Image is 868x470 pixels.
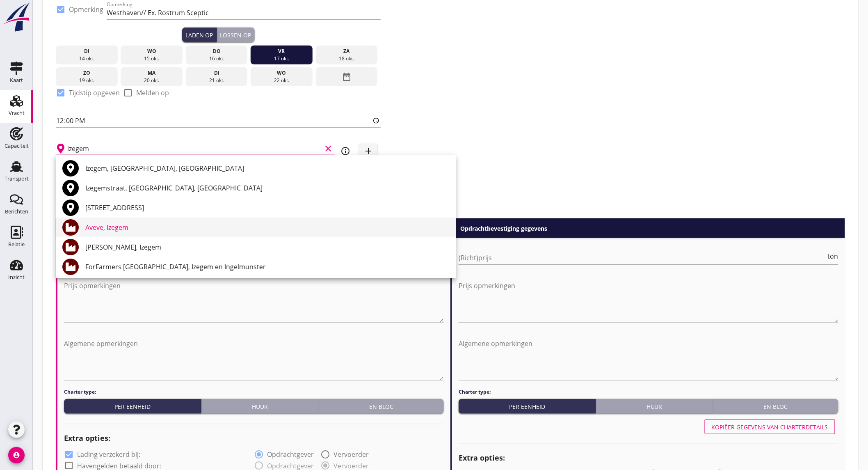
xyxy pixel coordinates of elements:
[253,48,311,55] div: vr
[217,28,255,42] button: Lossen op
[123,55,180,62] div: 15 okt.
[5,209,28,214] div: Berichten
[69,89,120,97] label: Tijdstip opgeven
[8,242,25,247] div: Relatie
[8,275,25,280] div: Inzicht
[333,450,369,459] label: Vervoerder
[64,279,444,322] textarea: Prijs opmerkingen
[459,399,596,414] button: Per eenheid
[58,77,116,84] div: 19 okt.
[253,55,311,62] div: 17 okt.
[459,452,838,463] h2: Extra opties:
[5,176,29,181] div: Transport
[713,399,838,414] button: En bloc
[77,462,161,470] label: Havengelden betaald door:
[188,77,246,84] div: 21 okt.
[85,262,449,272] div: ForFarmers [GEOGRAPHIC_DATA], Izegem en Ingelmunster
[85,222,449,232] div: Aveve, Izegem
[85,203,449,213] div: [STREET_ADDRESS]
[318,48,376,55] div: za
[459,337,838,380] textarea: Algemene opmerkingen
[340,146,350,156] i: info_outline
[64,388,444,396] h4: Charter type:
[185,31,213,39] div: Laden op
[462,402,592,411] div: Per eenheid
[459,279,838,322] textarea: Prijs opmerkingen
[123,77,180,84] div: 20 okt.
[188,69,246,77] div: di
[58,55,116,62] div: 14 okt.
[123,48,180,55] div: wo
[828,253,838,259] span: ton
[705,420,835,434] button: Kopiëer gegevens van charterdetails
[712,423,828,431] div: Kopiëer gegevens van charterdetails
[253,69,311,77] div: wo
[85,183,449,193] div: Izegemstraat, [GEOGRAPHIC_DATA], [GEOGRAPHIC_DATA]
[77,450,140,459] label: Lading verzekerd bij:
[64,337,444,380] textarea: Algemene opmerkingen
[8,447,25,463] i: account_circle
[596,399,713,414] button: Huur
[599,402,710,411] div: Huur
[201,399,319,414] button: Huur
[342,69,352,84] i: date_range
[322,402,441,411] div: En bloc
[58,69,116,77] div: zo
[136,89,169,97] label: Melden op
[205,402,315,411] div: Huur
[717,402,835,411] div: En bloc
[58,48,116,55] div: di
[220,31,251,39] div: Lossen op
[67,142,322,155] input: Losplaats
[2,2,31,32] img: logo-small.a267ee39.svg
[64,399,201,414] button: Per eenheid
[188,48,246,55] div: do
[459,251,826,264] input: (Richt)prijs
[363,146,373,156] i: add
[85,242,449,252] div: [PERSON_NAME], Izegem
[5,143,29,149] div: Capaciteit
[9,110,25,116] div: Vracht
[107,6,381,19] input: Opmerking
[459,388,838,396] h4: Charter type:
[123,69,180,77] div: ma
[188,55,246,62] div: 16 okt.
[67,402,198,411] div: Per eenheid
[69,5,103,14] label: Opmerking
[64,433,444,444] h2: Extra opties:
[10,78,23,83] div: Kaart
[85,163,449,173] div: Izegem, [GEOGRAPHIC_DATA], [GEOGRAPHIC_DATA]
[319,399,444,414] button: En bloc
[182,28,217,42] button: Laden op
[323,144,333,154] i: clear
[253,77,311,84] div: 22 okt.
[267,450,314,459] label: Opdrachtgever
[318,55,376,62] div: 18 okt.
